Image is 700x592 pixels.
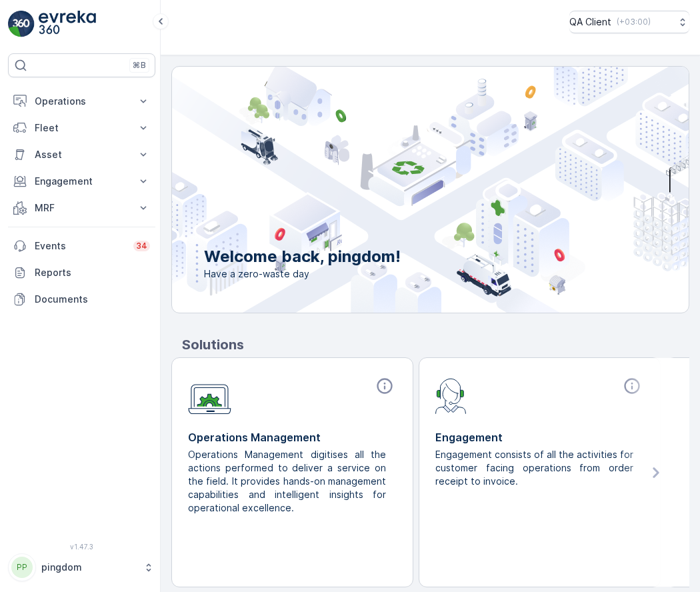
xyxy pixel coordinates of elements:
[8,195,155,221] button: MRF
[8,141,155,168] button: Asset
[8,168,155,195] button: Engagement
[35,293,150,306] p: Documents
[11,557,33,578] div: PP
[204,267,401,281] span: Have a zero-waste day
[35,121,129,135] p: Fleet
[39,11,96,37] img: logo_light-DOdMpM7g.png
[35,148,129,161] p: Asset
[569,15,611,29] p: QA Client
[35,239,125,253] p: Events
[617,17,651,27] p: ( +03:00 )
[8,553,155,581] button: PPpingdom
[35,266,150,279] p: Reports
[204,246,401,267] p: Welcome back, pingdom!
[569,11,689,33] button: QA Client(+03:00)
[182,335,689,355] p: Solutions
[133,60,146,71] p: ⌘B
[435,429,644,445] p: Engagement
[35,175,129,188] p: Engagement
[8,11,35,37] img: logo
[8,543,155,551] span: v 1.47.3
[188,448,386,515] p: Operations Management digitises all the actions performed to deliver a service on the field. It p...
[8,233,155,259] a: Events34
[136,241,147,251] p: 34
[188,429,397,445] p: Operations Management
[188,377,231,415] img: module-icon
[435,377,467,414] img: module-icon
[41,561,137,574] p: pingdom
[35,95,129,108] p: Operations
[35,201,129,215] p: MRF
[8,88,155,115] button: Operations
[112,67,689,313] img: city illustration
[8,115,155,141] button: Fleet
[435,448,633,488] p: Engagement consists of all the activities for customer facing operations from order receipt to in...
[8,286,155,313] a: Documents
[8,259,155,286] a: Reports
